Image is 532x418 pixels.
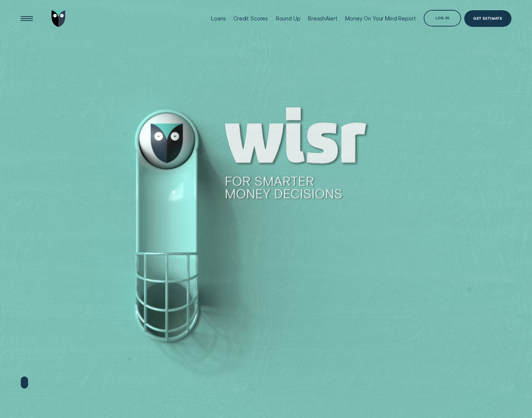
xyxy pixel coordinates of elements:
[424,10,461,27] button: Log in
[52,10,66,27] img: Wisr
[18,10,35,27] button: Open Menu
[308,15,337,22] div: BreachAlert
[345,15,416,22] div: Money On Your Mind Report
[233,15,268,22] div: Credit Scores
[464,10,512,27] a: Get Estimate
[276,15,300,22] div: Round Up
[211,15,225,22] div: Loans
